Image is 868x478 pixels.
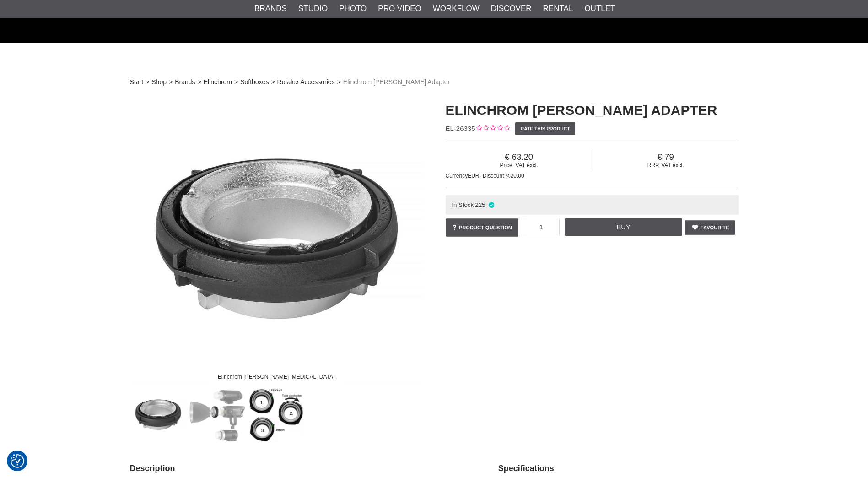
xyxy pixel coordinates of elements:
[685,220,735,235] a: Favourite
[189,387,245,442] img: Montera Elinchrom ljusformare på Bowens enheter
[11,453,24,469] button: Consent Preferences
[475,124,510,134] div: Customer rating: 0
[210,369,342,385] div: Elinchrom [PERSON_NAME] [MEDICAL_DATA]
[271,77,275,87] span: >
[198,77,201,87] span: >
[468,173,479,179] span: EUR
[446,218,518,237] a: Product question
[234,77,238,87] span: >
[298,3,328,15] a: Studio
[488,201,496,208] i: In stock
[515,122,575,135] a: Rate this product
[543,3,573,15] a: Rental
[452,201,474,208] span: In Stock
[475,201,485,208] span: 225
[337,77,341,87] span: >
[169,77,173,87] span: >
[254,3,287,15] a: Brands
[151,77,167,87] a: Shop
[277,77,335,87] a: Rotalux Accessories
[593,162,739,168] span: RRP, VAT excl.
[498,463,739,474] h2: Specifications
[446,125,475,132] span: EL-26335
[511,173,524,179] span: 20.00
[339,3,367,15] a: Photo
[343,77,450,87] span: Elinchrom [PERSON_NAME] Adapter
[446,152,593,162] span: 63.20
[491,3,532,15] a: Discover
[446,162,593,168] span: Price, VAT excl.
[593,152,739,162] span: 79
[446,101,739,120] h1: Elinchrom [PERSON_NAME] Adapter
[130,77,144,87] a: Start
[204,77,232,87] a: Elinchrom
[433,3,480,15] a: Workflow
[584,3,615,15] a: Outlet
[175,77,195,87] a: Brands
[446,173,468,179] span: Currency
[130,92,423,385] img: Elinchrom Adapter Bowen's bayonet
[11,454,24,468] img: Revisit consent button
[565,218,682,236] a: Buy
[130,463,475,474] h2: Description
[378,3,421,15] a: Pro Video
[130,387,186,442] img: Elinchrom Adapter Bowen's bayonet
[480,173,511,179] span: - Discount %
[248,387,304,442] img: Elinchrom bayonet lock
[146,77,149,87] span: >
[240,77,269,87] a: Softboxes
